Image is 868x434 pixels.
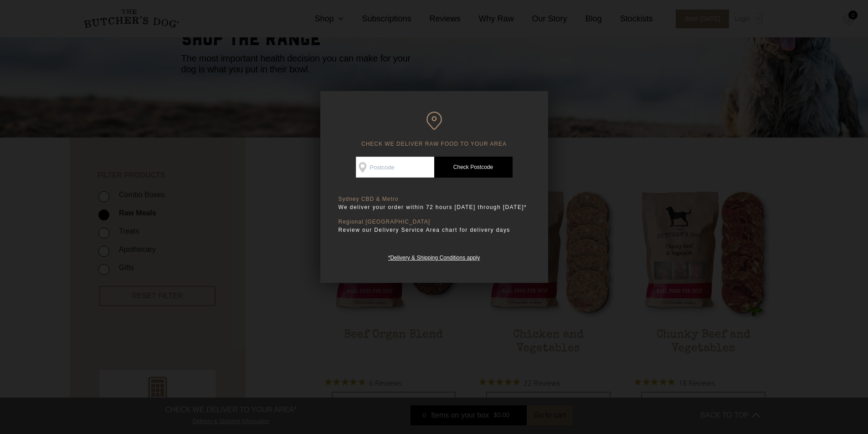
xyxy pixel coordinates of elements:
[356,157,434,178] input: Postcode
[388,252,480,261] a: *Delivery & Shipping Conditions apply
[339,225,530,235] p: Review our Delivery Service Area chart for delivery days
[339,219,530,225] p: Regional [GEOGRAPHIC_DATA]
[339,203,530,212] p: We deliver your order within 72 hours [DATE] through [DATE]*
[434,157,513,178] a: Check Postcode
[339,196,530,203] p: Sydney CBD & Metro
[339,112,530,148] h6: CHECK WE DELIVER RAW FOOD TO YOUR AREA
